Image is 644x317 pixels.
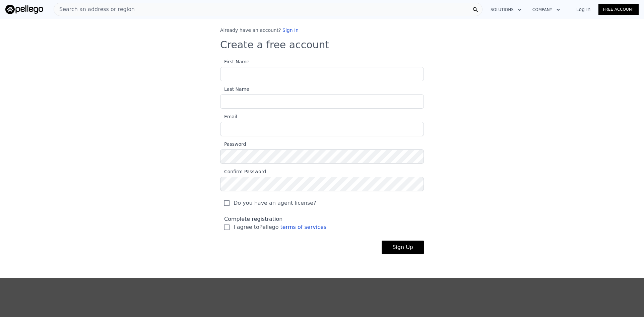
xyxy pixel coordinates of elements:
[224,200,230,206] input: Do you have an agent license?
[282,27,299,33] a: Sign In
[220,94,424,109] input: Last Name
[220,114,237,119] span: Email
[224,216,283,222] span: Complete registration
[220,59,249,64] span: First Name
[527,4,566,16] button: Company
[568,6,598,13] a: Log In
[598,4,639,15] a: Free Account
[220,27,424,34] div: Already have an account?
[382,241,424,254] button: Sign Up
[220,149,424,164] input: Password
[220,141,246,147] span: Password
[234,199,316,207] span: Do you have an agent license?
[220,122,424,136] input: Email
[485,4,527,16] button: Solutions
[5,5,43,14] img: Pellego
[220,86,249,92] span: Last Name
[234,223,326,231] span: I agree to Pellego
[220,177,424,191] input: Confirm Password
[280,224,327,230] a: terms of services
[54,5,135,13] span: Search an address or region
[220,39,424,51] h3: Create a free account
[224,225,230,230] input: I agree toPellego terms of services
[220,67,424,81] input: First Name
[220,169,266,174] span: Confirm Password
